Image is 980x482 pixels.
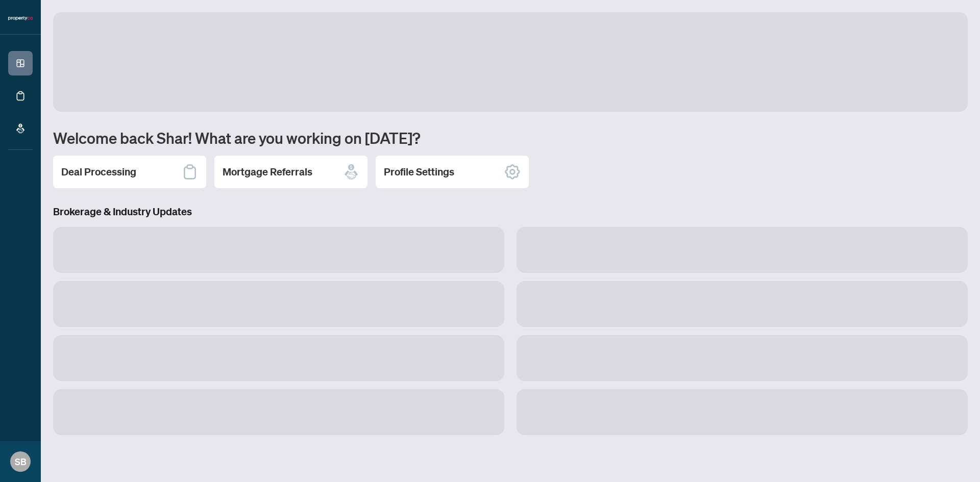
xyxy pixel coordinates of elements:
span: SB [15,454,27,469]
h2: Deal Processing [61,165,136,179]
h2: Profile Settings [384,165,454,179]
img: logo [8,15,33,21]
h1: Welcome back Shar! What are you working on [DATE]? [53,128,968,147]
h2: Mortgage Referrals [223,165,312,179]
h3: Brokerage & Industry Updates [53,205,968,219]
